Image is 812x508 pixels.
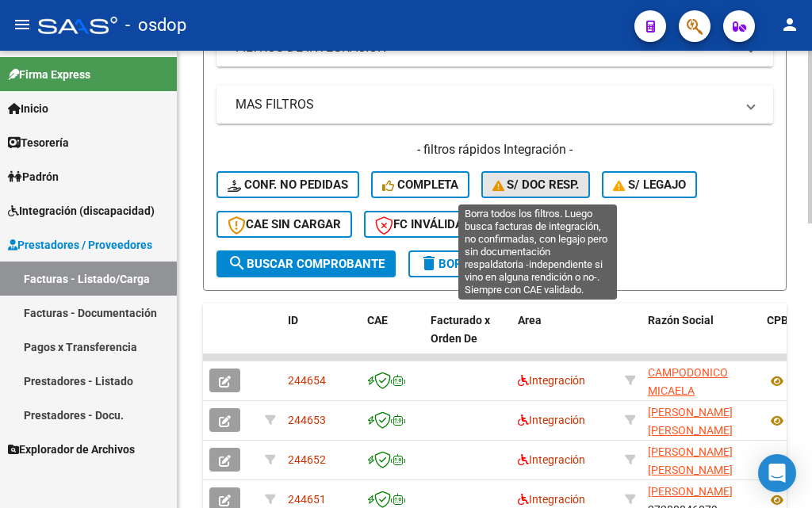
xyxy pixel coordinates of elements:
button: Completa [371,171,469,198]
div: Open Intercom Messenger [758,454,796,492]
span: S/ legajo [613,178,686,192]
span: CAE [367,314,388,327]
div: 27385142574 [648,364,754,397]
span: ID [288,314,298,327]
mat-panel-title: MAS FILTROS [236,96,735,113]
span: Borrar Filtros [419,257,534,271]
h4: - filtros rápidos Integración - [216,141,773,159]
span: 244653 [288,414,326,426]
span: Integración [518,374,585,387]
span: 244651 [288,493,326,506]
span: Integración (discapacidad) [8,202,155,220]
span: [PERSON_NAME] [648,485,733,498]
datatable-header-cell: CAE [361,304,424,373]
button: FC Inválida [364,211,474,238]
datatable-header-cell: Razón Social [642,304,760,373]
mat-icon: person [780,15,799,34]
button: Buscar Comprobante [216,250,396,277]
div: 23257173844 [648,443,754,476]
mat-icon: delete [419,254,439,273]
span: Integración [518,493,585,506]
mat-icon: search [228,254,247,273]
span: S/ Doc Resp. [492,178,580,192]
mat-expansion-panel-header: MAS FILTROS [216,86,773,124]
span: Conf. no pedidas [228,178,348,192]
span: 244652 [288,453,326,466]
span: Padrón [8,168,59,185]
span: Explorador de Archivos [8,441,135,458]
span: FC Inválida [375,217,463,231]
button: S/ Doc Resp. [481,171,591,198]
span: Completa [382,178,458,192]
span: Tesorería [8,134,69,151]
div: 27309496812 [648,403,754,437]
span: Integración [518,453,585,466]
span: CAMPODONICO MICAELA [648,366,728,397]
span: Buscar Comprobante [228,257,385,271]
datatable-header-cell: Area [511,304,619,373]
button: S/ legajo [602,171,697,198]
button: CAE SIN CARGAR [216,211,352,238]
button: Conf. no pedidas [216,171,359,198]
span: Area [518,314,542,327]
span: 244654 [288,374,326,387]
mat-icon: menu [13,15,32,34]
span: Integración [518,414,585,426]
span: Razón Social [648,314,714,327]
span: Prestadores / Proveedores [8,236,152,254]
span: Facturado x Orden De [431,314,490,345]
datatable-header-cell: ID [282,304,361,373]
datatable-header-cell: Facturado x Orden De [424,304,511,373]
span: [PERSON_NAME] [PERSON_NAME] [648,445,733,476]
span: Firma Express [8,66,90,83]
span: [PERSON_NAME] [PERSON_NAME] [648,406,733,437]
button: Borrar Filtros [408,250,545,277]
span: Inicio [8,100,48,117]
span: CAE SIN CARGAR [228,217,341,231]
span: - osdop [125,8,186,43]
span: CPBT [767,314,795,327]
